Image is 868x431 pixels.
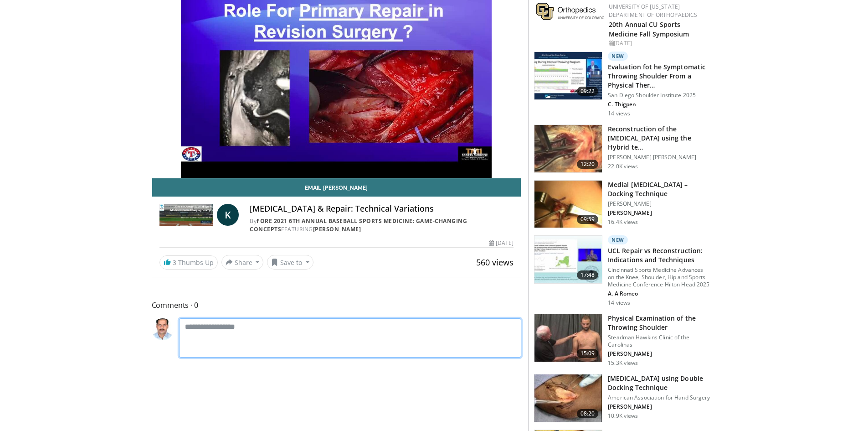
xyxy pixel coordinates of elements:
p: 16.4K views [608,218,638,226]
img: c9f5f725-9254-4de8-80fa-e0b91e2edf95.150x105_q85_crop-smart_upscale.jpg [534,236,602,283]
img: 52bd361f-5ad8-4d12-917c-a6aadf70de3f.150x105_q85_crop-smart_upscale.jpg [534,52,602,99]
span: 09:59 [577,215,599,224]
div: [DATE] [489,239,514,247]
h3: Evaluation fot he Symptomatic Throwing Shoulder From a Physical Ther… [608,62,710,90]
p: 10.9K views [608,412,638,420]
h3: Physical Examination of the Throwing Shoulder [608,314,710,332]
p: New [608,52,628,61]
p: [PERSON_NAME] [608,200,710,208]
span: 560 views [476,257,514,268]
p: 14 views [608,110,630,117]
button: Share [221,255,264,270]
span: 15:09 [577,349,599,358]
img: 325571_0000_1.png.150x105_q85_crop-smart_upscale.jpg [534,181,602,228]
span: 3 [173,258,176,267]
div: By FEATURING [250,217,514,234]
p: New [608,235,628,244]
a: 12:20 Reconstruction of the [MEDICAL_DATA] using the Hybrid te… [PERSON_NAME] [PERSON_NAME] 22.0K... [534,125,710,173]
span: 09:22 [577,87,599,96]
img: Surgical_Reconstruction_Ulnar_Collateral_Ligament___100005038_3.jpg.150x105_q85_crop-smart_upscal... [534,374,602,422]
a: FORE 2021 6th Annual Baseball Sports Medicine: Game-Changing Concepts [250,217,467,233]
img: Avatar [152,318,174,340]
span: 17:48 [577,270,599,280]
p: A. A Romeo [608,290,710,297]
p: 14 views [608,299,630,306]
p: American Association for Hand Surgery [608,394,710,401]
a: 20th Annual CU Sports Medicine Fall Symposium [609,20,689,38]
a: Email [PERSON_NAME] [152,178,521,197]
a: University of [US_STATE] Department of Orthopaedics [609,3,697,19]
p: San Diego Shoulder Institute 2025 [608,92,710,99]
a: [PERSON_NAME] [313,225,361,233]
div: [DATE] [609,39,709,47]
img: 304394_0001_1.png.150x105_q85_crop-smart_upscale.jpg [534,314,602,362]
p: 22.0K views [608,163,638,170]
a: 17:48 New UCL Repair vs Reconstruction: Indications and Techniques Cincinnati Sports Medicine Adv... [534,235,710,306]
h3: Medial [MEDICAL_DATA] – Docking Technique [608,180,710,198]
a: 3 Thumbs Up [159,255,218,270]
img: FORE 2021 6th Annual Baseball Sports Medicine: Game-Changing Concepts [159,204,214,226]
h4: [MEDICAL_DATA] & Repair: Technical Variations [250,204,514,214]
a: K [217,204,239,226]
p: [PERSON_NAME] [608,350,710,358]
button: Save to [267,255,313,270]
p: [PERSON_NAME] [608,209,710,217]
p: [PERSON_NAME] [608,403,710,410]
h3: Reconstruction of the [MEDICAL_DATA] using the Hybrid te… [608,125,710,152]
span: 12:20 [577,160,599,169]
h3: UCL Repair vs Reconstruction: Indications and Techniques [608,246,710,265]
p: Cincinnati Sports Medicine Advances on the Knee, Shoulder, Hip and Sports Medicine Conference Hil... [608,266,710,288]
span: 08:20 [577,409,599,418]
span: Comments 0 [152,299,522,311]
img: benn_3.png.150x105_q85_crop-smart_upscale.jpg [534,125,602,172]
p: C. Thigpen [608,101,710,108]
a: 09:59 Medial [MEDICAL_DATA] – Docking Technique [PERSON_NAME] [PERSON_NAME] 16.4K views [534,180,710,228]
a: 09:22 New Evaluation fot he Symptomatic Throwing Shoulder From a Physical Ther… San Diego Shoulde... [534,52,710,117]
p: [PERSON_NAME] [PERSON_NAME] [608,154,710,161]
a: 08:20 [MEDICAL_DATA] using Double Docking Technique American Association for Hand Surgery [PERSON... [534,374,710,422]
p: Steadman Hawkins Clinic of the Carolinas [608,334,710,348]
a: 15:09 Physical Examination of the Throwing Shoulder Steadman Hawkins Clinic of the Carolinas [PER... [534,314,710,367]
p: 15.3K views [608,359,638,367]
img: 355603a8-37da-49b6-856f-e00d7e9307d3.png.150x105_q85_autocrop_double_scale_upscale_version-0.2.png [536,3,604,20]
h3: [MEDICAL_DATA] using Double Docking Technique [608,374,710,392]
